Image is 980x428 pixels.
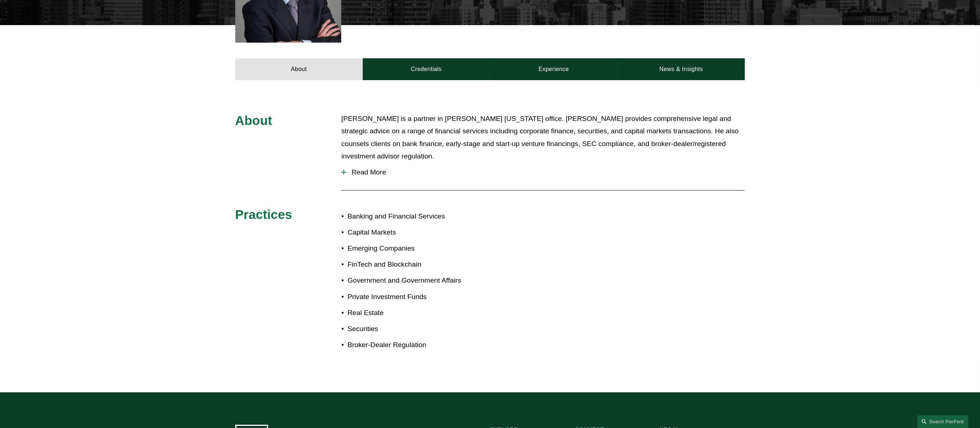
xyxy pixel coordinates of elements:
p: Capital Markets [347,226,490,239]
p: FinTech and Blockchain [347,258,490,271]
p: Securities [347,323,490,335]
p: Real Estate [347,307,490,319]
span: Practices [235,207,292,221]
span: Read More [346,168,745,176]
p: Government and Government Affairs [347,274,490,287]
a: Experience [490,58,618,80]
p: [PERSON_NAME] is a partner in [PERSON_NAME] [US_STATE] office. [PERSON_NAME] provides comprehensi... [341,113,745,163]
span: About [235,113,272,127]
a: About [235,58,363,80]
p: Broker-Dealer Regulation [347,339,490,352]
p: Emerging Companies [347,242,490,255]
p: Banking and Financial Services [347,210,490,223]
a: News & Insights [617,58,745,80]
button: Read More [341,163,745,182]
a: Credentials [363,58,490,80]
a: Search this site [917,415,968,428]
p: Private Investment Funds [347,291,490,303]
